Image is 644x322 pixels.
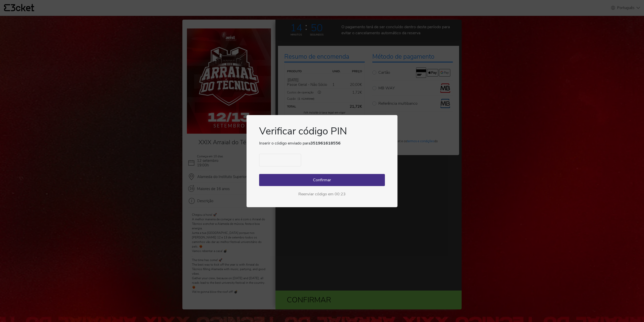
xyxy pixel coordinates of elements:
button: Confirmar [259,174,385,186]
strong: 351961618556 [310,140,341,146]
div: 00:23 [335,191,346,197]
span: Reenviar código em [298,191,334,197]
p: Inserir o código enviado para [259,140,385,146]
h1: Verificar código PIN [259,125,385,140]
